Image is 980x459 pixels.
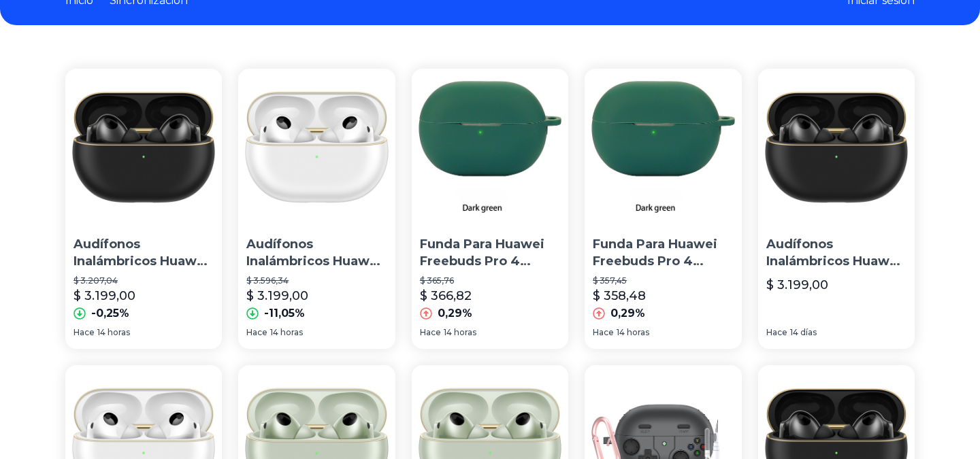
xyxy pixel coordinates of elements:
[766,327,787,338] span: Hace
[238,69,395,349] a: Audífonos Inalámbricos Huawei Freebuds Pro 4 BlancoAudífonos Inalámbricos Huawei Freebuds Pro 4 B...
[238,69,395,225] img: Audífonos Inalámbricos Huawei Freebuds Pro 4 Blanco
[610,305,645,322] p: 0,29%
[593,275,733,286] p: $ 357,45
[438,305,472,322] p: 0,29%
[65,69,222,349] a: Audífonos Inalámbricos Huawei Freebuds Pro 4 NegroAudífonos Inalámbricos Huawei Freebuds Pro 4 Ne...
[73,275,214,286] p: $ 3.207,04
[593,236,733,270] p: Funda Para Huawei Freebuds Pro 4 Silicona Líquida
[766,275,828,294] p: $ 3.199,00
[593,327,614,338] span: Hace
[97,327,130,338] span: 14 horas
[444,327,476,338] span: 14 horas
[420,327,441,338] span: Hace
[246,275,387,286] p: $ 3.596,34
[246,286,308,305] p: $ 3.199,00
[412,69,568,225] img: Funda Para Huawei Freebuds Pro 4 Silicona Líquida
[758,69,915,349] a: Audífonos Inalámbricos Huawei Freebuds Pro 4 NegroAudífonos Inalámbricos Huawei Freebuds Pro 4 Ne...
[270,327,303,338] span: 14 horas
[617,327,649,338] span: 14 horas
[73,236,214,270] p: Audífonos Inalámbricos Huawei Freebuds Pro 4 Negro
[420,286,472,305] p: $ 366,82
[585,69,741,349] a: Funda Para Huawei Freebuds Pro 4 Silicona LíquidaFunda Para Huawei Freebuds Pro 4 Silicona Líquid...
[73,286,135,305] p: $ 3.199,00
[246,236,387,270] p: Audífonos Inalámbricos Huawei Freebuds Pro 4 Blanco
[593,286,646,305] p: $ 358,48
[65,69,222,225] img: Audífonos Inalámbricos Huawei Freebuds Pro 4 Negro
[264,305,305,322] p: -11,05%
[91,305,129,322] p: -0,25%
[73,327,95,338] span: Hace
[246,327,267,338] span: Hace
[790,327,817,338] span: 14 días
[420,236,560,270] p: Funda Para Huawei Freebuds Pro 4 Silicona Líquida
[766,236,906,270] p: Audífonos Inalámbricos Huawei Freebuds Pro 4 Negro
[420,275,560,286] p: $ 365,76
[585,69,741,225] img: Funda Para Huawei Freebuds Pro 4 Silicona Líquida
[758,69,915,225] img: Audífonos Inalámbricos Huawei Freebuds Pro 4 Negro
[412,69,568,349] a: Funda Para Huawei Freebuds Pro 4 Silicona LíquidaFunda Para Huawei Freebuds Pro 4 Silicona Líquid...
